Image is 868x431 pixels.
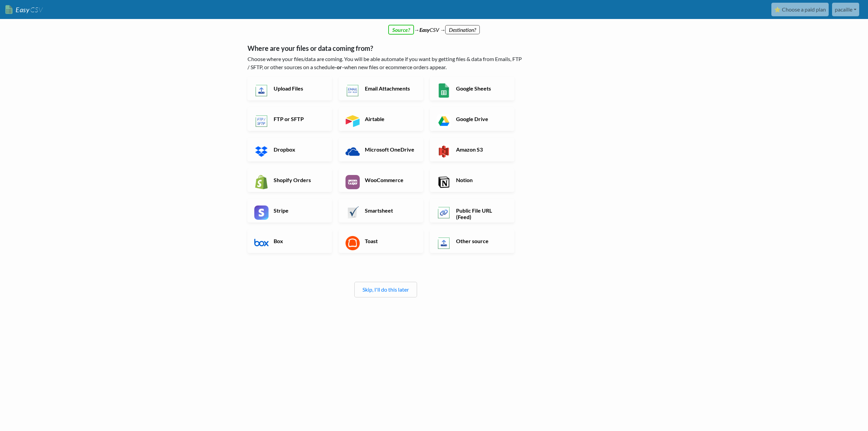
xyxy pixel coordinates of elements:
h6: Google Drive [454,116,508,122]
a: Shopify Orders [248,168,332,192]
div: → CSV → [241,19,627,34]
h6: Airtable [363,116,416,122]
a: Other source [430,229,514,253]
a: FTP or SFTP [248,107,332,131]
b: -or- [335,64,344,70]
a: pacaille [832,3,859,16]
img: FTP or SFTP App & API [254,114,269,128]
h6: Stripe [272,207,325,214]
h6: Other source [454,238,508,244]
a: Box [248,229,332,253]
h6: Dropbox [272,146,325,153]
img: Box App & API [254,236,269,250]
h6: Amazon S3 [454,146,508,153]
h6: Notion [454,177,508,183]
img: Public File URL App & API [437,205,451,220]
img: WooCommerce App & API [346,175,360,189]
h6: Smartsheet [363,207,416,214]
a: Airtable [339,107,423,131]
a: Toast [339,229,423,253]
img: Smartsheet App & API [346,205,360,220]
a: Public File URL (Feed) [430,199,514,222]
a: Smartsheet [339,199,423,222]
a: Microsoft OneDrive [339,138,423,161]
a: Google Sheets [430,77,514,100]
img: Notion App & API [437,175,451,189]
img: Stripe App & API [254,205,269,220]
h6: FTP or SFTP [272,116,325,122]
img: Amazon S3 App & API [437,144,451,159]
a: Stripe [248,199,332,222]
img: Other Source App & API [437,236,451,250]
a: Dropbox [248,138,332,161]
h6: Microsoft OneDrive [363,146,416,153]
span: CSV [29,5,43,14]
img: Shopify App & API [254,175,269,189]
a: WooCommerce [339,168,423,192]
img: Upload Files App & API [254,83,269,98]
h6: Shopify Orders [272,177,325,183]
img: Dropbox App & API [254,144,269,159]
img: Toast App & API [346,236,360,250]
h6: WooCommerce [363,177,416,183]
a: Email Attachments [339,77,423,100]
h6: Email Attachments [363,85,416,92]
img: Google Drive App & API [437,114,451,128]
a: Notion [430,168,514,192]
h6: Upload Files [272,85,325,92]
img: Microsoft OneDrive App & API [346,144,360,159]
h6: Public File URL (Feed) [454,207,508,220]
h6: Box [272,238,325,244]
a: Upload Files [248,77,332,100]
a: ⭐ Choose a paid plan [771,3,829,16]
a: Skip, I'll do this later [362,286,409,293]
h6: Google Sheets [454,85,508,92]
img: Email New CSV or XLSX File App & API [346,83,360,98]
p: Choose where your files/data are coming. You will be able automate if you want by getting files &... [248,55,524,71]
h5: Where are your files or data coming from? [248,44,524,52]
a: EasyCSV [5,3,43,17]
h6: Toast [363,238,416,244]
img: Google Sheets App & API [437,83,451,98]
a: Amazon S3 [430,138,514,161]
a: Google Drive [430,107,514,131]
img: Airtable App & API [346,114,360,128]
